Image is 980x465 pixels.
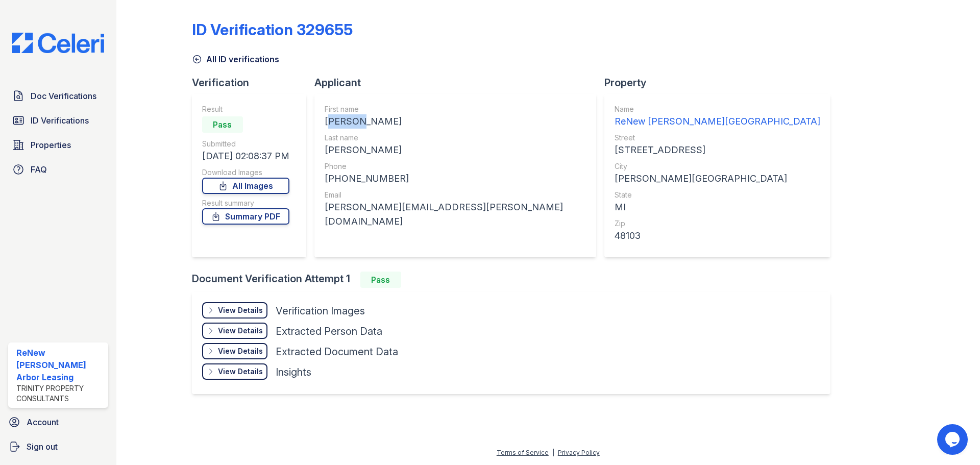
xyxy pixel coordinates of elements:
[615,161,820,172] div: City
[4,33,112,53] img: CE_Logo_Blue-a8612792a0a2168367f1c8372b55b34899dd931a85d93a1a3d3e32e68fde9ad4.png
[325,190,586,200] div: Email
[31,114,89,127] span: ID Verifications
[202,139,289,149] div: Submitted
[202,104,289,114] div: Result
[202,208,289,225] a: Summary PDF
[16,347,104,383] div: ReNew [PERSON_NAME] Arbor Leasing
[615,133,820,143] div: Street
[218,346,263,356] div: View Details
[192,76,314,90] div: Verification
[276,324,382,338] div: Extracted Person Data
[937,424,970,455] iframe: chat widget
[8,110,108,131] a: ID Verifications
[558,449,600,456] a: Privacy Policy
[615,143,820,157] div: [STREET_ADDRESS]
[8,159,108,180] a: FAQ
[202,116,243,133] div: Pass
[8,86,108,106] a: Doc Verifications
[325,133,586,143] div: Last name
[615,114,820,129] div: ReNew [PERSON_NAME][GEOGRAPHIC_DATA]
[276,345,398,359] div: Extracted Document Data
[325,172,586,186] div: [PHONE_NUMBER]
[615,229,820,243] div: 48103
[27,440,58,453] span: Sign out
[192,53,279,65] a: All ID verifications
[31,163,47,176] span: FAQ
[325,104,586,114] div: First name
[192,20,353,39] div: ID Verification 329655
[615,218,820,229] div: Zip
[314,76,604,90] div: Applicant
[604,76,839,90] div: Property
[325,200,586,229] div: [PERSON_NAME][EMAIL_ADDRESS][PERSON_NAME][DOMAIN_NAME]
[218,366,263,377] div: View Details
[615,172,820,186] div: [PERSON_NAME][GEOGRAPHIC_DATA]
[16,383,104,404] div: Trinity Property Consultants
[4,412,112,432] a: Account
[202,149,289,163] div: [DATE] 02:08:37 PM
[615,104,820,129] a: Name ReNew [PERSON_NAME][GEOGRAPHIC_DATA]
[276,365,311,379] div: Insights
[552,449,554,456] div: |
[218,305,263,315] div: View Details
[615,200,820,214] div: MI
[192,272,839,288] div: Document Verification Attempt 1
[31,139,71,151] span: Properties
[202,198,289,208] div: Result summary
[360,272,401,288] div: Pass
[27,416,59,428] span: Account
[31,90,96,102] span: Doc Verifications
[218,326,263,336] div: View Details
[8,135,108,155] a: Properties
[325,161,586,172] div: Phone
[615,104,820,114] div: Name
[615,190,820,200] div: State
[202,178,289,194] a: All Images
[497,449,549,456] a: Terms of Service
[4,436,112,457] a: Sign out
[276,304,365,318] div: Verification Images
[325,114,586,129] div: [PERSON_NAME]
[202,167,289,178] div: Download Images
[325,143,586,157] div: [PERSON_NAME]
